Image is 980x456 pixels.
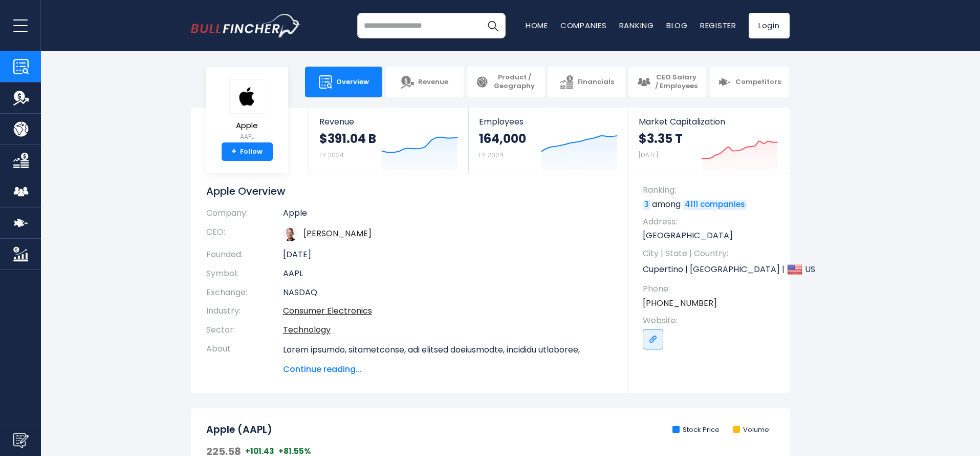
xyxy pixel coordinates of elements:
a: 3 [643,200,650,210]
span: Competitors [735,78,781,87]
p: [GEOGRAPHIC_DATA] [643,230,779,241]
td: Apple [283,208,613,223]
span: Financials [577,78,614,87]
th: Company: [206,208,283,223]
a: Technology [283,324,331,336]
a: Apple AAPL [229,79,266,143]
span: Address: [643,216,779,227]
td: [DATE] [283,245,613,264]
span: Overview [336,78,369,87]
strong: $3.35 T [639,131,683,147]
th: Industry: [206,302,283,321]
small: FY 2024 [319,151,344,159]
a: Login [749,13,790,38]
th: Sector: [206,321,283,340]
span: Product / Geography [493,73,536,91]
span: Apple [229,121,265,130]
h1: Apple Overview [206,184,613,198]
th: CEO: [206,223,283,245]
a: Financials [548,67,625,97]
li: Stock Price [672,426,720,434]
a: Go to homepage [191,14,301,37]
a: ceo [303,227,372,239]
a: Product / Geography [467,67,545,97]
a: 4111 companies [683,200,747,210]
span: CEO Salary / Employees [655,73,698,91]
small: FY 2024 [479,151,504,159]
td: NASDAQ [283,283,613,302]
span: Website: [643,315,779,326]
p: among [643,199,779,210]
a: Consumer Electronics [283,305,372,317]
a: +Follow [222,142,273,161]
span: Revenue [319,117,458,127]
a: Competitors [710,67,789,97]
td: AAPL [283,264,613,283]
img: tim-cook.jpg [283,227,297,241]
span: City | State | Country: [643,248,779,259]
span: Revenue [418,78,448,87]
a: Ranking [619,20,654,31]
button: Search [480,13,506,38]
a: Go to link [643,329,663,349]
span: Ranking: [643,184,779,196]
a: Overview [305,67,382,97]
span: Continue reading... [283,363,613,376]
a: CEO Salary / Employees [629,67,706,97]
a: Blog [666,20,688,31]
a: [PHONE_NUMBER] [643,298,717,309]
strong: + [231,147,236,156]
strong: 164,000 [479,131,526,147]
small: AAPL [229,132,265,141]
th: About [206,340,283,376]
img: bullfincher logo [191,14,301,37]
a: Companies [560,20,607,31]
li: Volume [733,426,769,434]
a: Register [700,20,736,31]
a: Revenue $391.04 B FY 2024 [309,108,468,174]
a: Revenue [386,67,463,97]
span: Market Capitalization [639,117,778,127]
span: Phone: [643,283,779,295]
th: Founded: [206,245,283,264]
small: [DATE] [639,151,658,159]
p: Cupertino | [GEOGRAPHIC_DATA] | US [643,262,779,277]
th: Symbol: [206,264,283,283]
a: Home [526,20,548,31]
span: Employees [479,117,618,127]
a: Market Capitalization $3.35 T [DATE] [628,108,788,174]
strong: $391.04 B [319,131,376,147]
h2: Apple (AAPL) [206,424,272,437]
th: Exchange: [206,283,283,302]
a: Employees 164,000 FY 2024 [469,108,628,174]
